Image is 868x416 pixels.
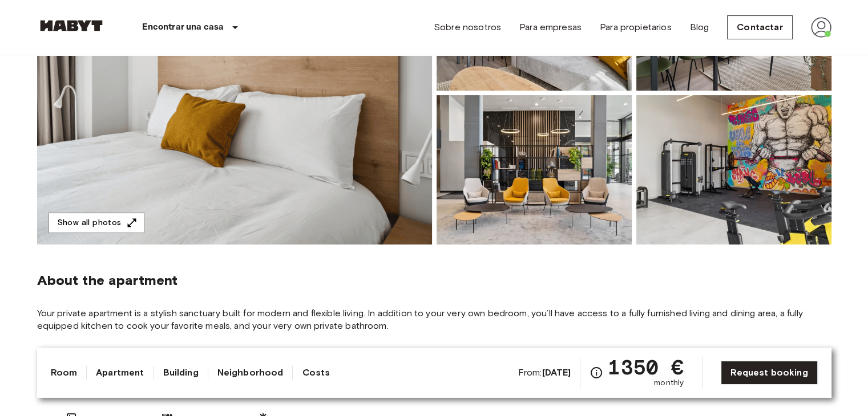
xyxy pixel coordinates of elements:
a: Para empresas [519,21,582,34]
button: Show all photos [49,213,144,234]
a: Neighborhood [217,366,284,380]
span: monthly [654,377,684,389]
img: Picture of unit ES-15-102-514-001 [437,95,632,244]
img: Picture of unit ES-15-102-514-001 [636,95,831,244]
a: Request booking [721,361,817,385]
p: Encontrar una casa [142,21,224,34]
a: Blog [690,21,709,34]
a: Costs [302,366,330,380]
span: About the apartment [37,272,178,289]
svg: Check cost overview for full price breakdown. Please note that discounts apply to new joiners onl... [590,366,603,380]
span: From: [518,366,571,379]
img: avatar [811,17,831,38]
a: Building [163,366,198,380]
b: [DATE] [542,367,571,378]
span: 1350 € [608,357,684,377]
a: Apartment [96,366,144,380]
span: Your private apartment is a stylish sanctuary built for modern and flexible living. In addition t... [37,307,831,332]
a: Contactar [727,15,792,39]
img: Habyt [37,20,106,31]
a: Para propietarios [600,21,672,34]
a: Sobre nosotros [434,21,501,34]
a: Room [51,366,78,380]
